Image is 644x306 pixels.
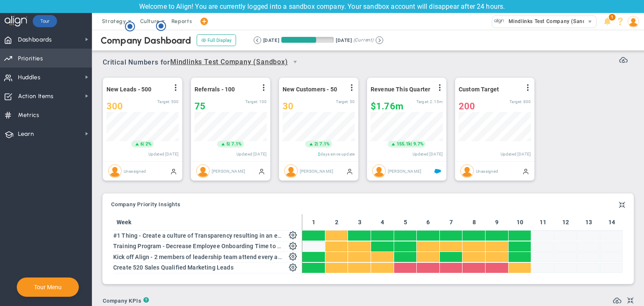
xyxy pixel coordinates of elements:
th: 11 [531,214,554,231]
div: [DATE] [336,36,352,44]
div: 0 • 31 • 100 [31%] Mon Jul 28 2025 to Sun Aug 03 2025 [394,231,417,241]
button: Full Display [197,34,236,46]
img: Unassigned [108,164,122,178]
div: 0 • 6 • 100 [6%] Mon Jul 07 2025 to Sun Jul 13 2025 [325,241,348,251]
span: 300 [106,101,123,112]
span: | [411,141,412,147]
span: Culture [140,18,160,24]
div: [DATE] [263,36,279,44]
span: [PERSON_NAME] [300,169,333,173]
div: 0 • 31 • 100 [31%] Mon Jul 28 2025 to Sun Aug 03 2025 [394,252,417,262]
div: No data for Mon Sep 08 2025 to Sun Sep 14 2025 [531,252,554,262]
span: New Leads - 500 [106,86,151,93]
div: 0 • 49 • 100 [49%] Mon Aug 11 2025 to Sun Aug 17 2025 [440,252,462,262]
div: No data for Mon Sep 22 2025 to Sun Sep 28 2025 [577,241,600,251]
div: No data for Sun Jul 06 2025 to Sun Jul 06 2025 [302,241,325,251]
div: No data for Mon Sep 22 2025 to Sun Sep 28 2025 [577,252,600,262]
span: 200 [459,101,475,112]
span: New Customers - 50 [283,86,337,93]
span: Learn [18,125,34,143]
img: Katie Williams [196,164,210,178]
th: 13 [577,214,600,231]
span: Target: [509,99,522,104]
div: 0 • 41 • 100 [41%] Mon Aug 11 2025 to Sun Aug 17 2025 [440,241,462,251]
th: 8 [462,214,486,231]
span: 100 [259,99,267,104]
img: 33514.Company.photo [494,16,504,26]
span: 2% [145,141,151,147]
div: 0 • 6 • 100 [6%] Mon Jul 14 2025 to Sun Jul 20 2025 [348,241,371,251]
div: No data for Mon Sep 15 2025 to Sun Sep 21 2025 [554,231,577,241]
span: Company KPIs [103,298,143,304]
img: Miguel Cabrera [284,164,298,178]
div: No data for Mon Sep 29 2025 to Sat Oct 04 2025 [600,241,623,251]
th: 10 [509,214,532,231]
th: 1 [302,214,325,231]
span: 2,154,350 [430,99,443,104]
span: Manually Updated [522,168,529,174]
li: Announcements [601,13,614,30]
div: 0 • 20 • 100 [20%] Mon Jul 21 2025 to Sun Jul 27 2025 [371,252,394,262]
span: Refresh Data [619,54,628,63]
span: Kick off Align - 2 members of leadership team attend every accountability course meeting [113,254,357,260]
div: 0 • 52 • 100 [52%] Mon Aug 11 2025 to Sun Aug 17 2025 [440,231,462,241]
span: | [143,141,144,147]
div: 0 • 89 • 100 [89%] Mon Sep 01 2025 to Sun Sep 07 2025 [509,231,531,241]
span: Mindlinks Test Company (Sandbox) [170,57,288,67]
span: Reports [167,13,197,30]
span: Manually Updated [258,168,265,174]
span: $1,758,367 [371,101,403,112]
span: Company Priority Insights [111,202,181,207]
span: Metrics [18,106,39,124]
div: 0 • 42 • 100 [42%] Mon Aug 04 2025 to Sun Aug 10 2025 [417,231,439,241]
span: select [288,55,302,69]
div: 0 • 32 • 100 [32%] Mon Jul 28 2025 to Sun Aug 03 2025 [394,241,417,251]
span: Updated [DATE] [148,152,179,156]
span: 1 [609,14,615,21]
div: 0 • 0 • 520 [0%] Sun Jul 06 2025 to Sun Jul 06 2025 [302,262,325,272]
div: 0 • 212 • 520 [40%] Mon Aug 18 2025 to Sun Aug 24 2025 [462,262,485,272]
div: 0 • 25 • 520 [4%] Mon Jul 07 2025 to Sun Jul 13 2025 [325,262,348,272]
span: Strategy [102,18,126,24]
div: 0 • 0 • 100 [0%] Mon Jul 07 2025 to Sun Jul 13 2025 [325,252,348,262]
div: No data for Mon Sep 15 2025 to Sun Sep 21 2025 [554,252,577,262]
span: Target: [416,99,429,104]
span: Updated [DATE] [501,152,531,156]
div: 0 • 67 • 100 [67%] Mon Sep 01 2025 to Sun Sep 07 2025 [509,241,531,251]
button: Company Priority Insights [111,202,181,208]
div: 0 • 145 • 520 [27%] Mon Aug 04 2025 to Sun Aug 10 2025 [417,262,439,272]
div: No data for Mon Sep 08 2025 to Sun Sep 14 2025 [531,241,554,251]
th: 7 [440,214,463,231]
img: Unassigned [460,164,474,178]
span: Manually Updated [170,168,177,174]
div: No data for Mon Sep 29 2025 to Sat Oct 04 2025 [600,252,623,262]
button: Go to previous period [254,36,261,44]
th: 2 [325,214,348,231]
span: 155.1k [397,141,411,148]
div: No data for Mon Sep 22 2025 to Sun Sep 28 2025 [577,262,600,272]
div: 0 • 57 • 100 [57%] Mon Aug 25 2025 to Sun Aug 31 2025 [486,241,508,251]
th: Week [113,214,285,231]
span: Action Items [18,88,54,105]
div: 0 • 56 • 100 [56%] Mon Aug 25 2025 to Sun Aug 31 2025 [486,252,508,262]
span: Create 520 Sales Qualified Marketing Leads [113,264,234,271]
span: 500 [171,99,179,104]
span: Company Dashboard [101,35,191,46]
span: Unassigned [124,169,146,173]
span: Custom Target [459,86,499,93]
div: 0 • 23 • 100 [23%] Mon Jul 21 2025 to Sun Jul 27 2025 [371,231,394,241]
span: Revenue This Quarter [371,86,430,93]
span: select [584,16,596,28]
span: #1 Thing - Create a culture of Transparency resulting in an eNPS score increase of 10 [113,232,345,239]
button: Tour Menu [31,283,64,291]
div: 0 • 8 • 100 [8%] Mon Jul 14 2025 to Sun Jul 20 2025 [348,252,371,262]
span: 800 [523,99,531,104]
span: days since update [320,152,355,156]
span: Target: [336,99,348,104]
span: 30 [283,101,293,112]
div: 0 • 88 • 520 [16%] Mon Jul 21 2025 to Sun Jul 27 2025 [371,262,394,272]
span: 50 [350,99,355,104]
img: 207982.Person.photo [628,16,639,27]
span: Refresh Data [613,295,621,303]
div: 0 • 20 • 100 [20%] Mon Jul 14 2025 to Sun Jul 20 2025 [348,231,371,241]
